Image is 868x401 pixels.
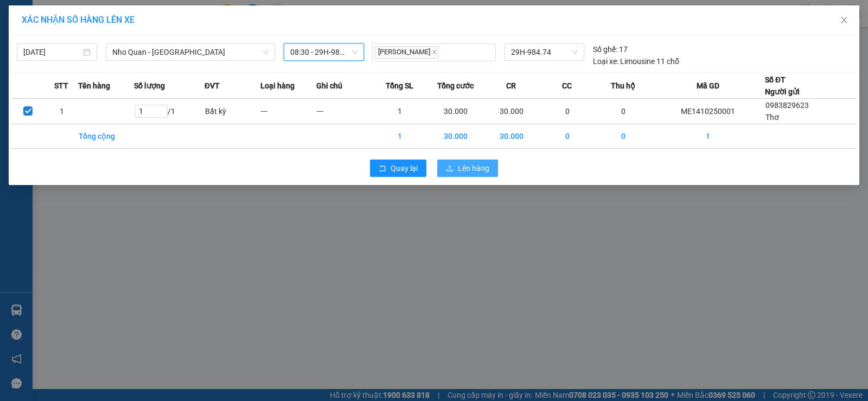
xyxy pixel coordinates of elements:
[593,43,628,55] div: 17
[290,44,358,60] span: 08:30 - 29H-984.74
[134,99,205,124] td: / 1
[506,80,516,92] span: CR
[611,80,635,92] span: Thu hộ
[112,44,269,60] span: Nho Quan - Hà Nội
[765,113,779,122] span: Thơ
[78,124,134,149] td: Tổng cộng
[437,160,498,177] button: uploadLên hàng
[483,99,539,124] td: 30.000
[595,124,651,149] td: 0
[316,99,372,124] td: ---
[205,80,220,92] span: ĐVT
[539,99,595,124] td: 0
[697,80,719,92] span: Mã GD
[386,80,413,92] span: Tổng SL
[372,99,428,124] td: 1
[391,162,418,174] span: Quay lại
[134,80,165,92] span: Số lượng
[375,46,439,59] span: [PERSON_NAME]
[437,80,474,92] span: Tổng cước
[379,164,386,173] span: rollback
[511,44,578,60] span: 29H-984.74
[651,124,765,149] td: 1
[593,55,679,67] div: Limousine 11 chỗ
[23,46,81,58] input: 14/10/2025
[539,124,595,149] td: 0
[45,99,79,124] td: 1
[593,43,617,55] span: Số ghế:
[205,99,260,124] td: Bất kỳ
[428,99,484,124] td: 30.000
[432,49,437,55] span: close
[78,80,110,92] span: Tên hàng
[263,49,269,55] span: down
[316,80,342,92] span: Ghi chú
[54,80,68,92] span: STT
[483,124,539,149] td: 30.000
[765,74,800,98] div: Số ĐT Người gửi
[372,124,428,149] td: 1
[593,55,618,67] span: Loại xe:
[260,99,316,124] td: ---
[428,124,484,149] td: 30.000
[446,164,454,173] span: upload
[829,5,859,36] button: Close
[458,162,489,174] span: Lên hàng
[765,101,809,110] span: 0983829623
[595,99,651,124] td: 0
[562,80,572,92] span: CC
[22,15,135,25] span: XÁC NHẬN SỐ HÀNG LÊN XE
[840,16,848,24] span: close
[260,80,295,92] span: Loại hàng
[370,160,426,177] button: rollbackQuay lại
[651,99,765,124] td: ME1410250001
